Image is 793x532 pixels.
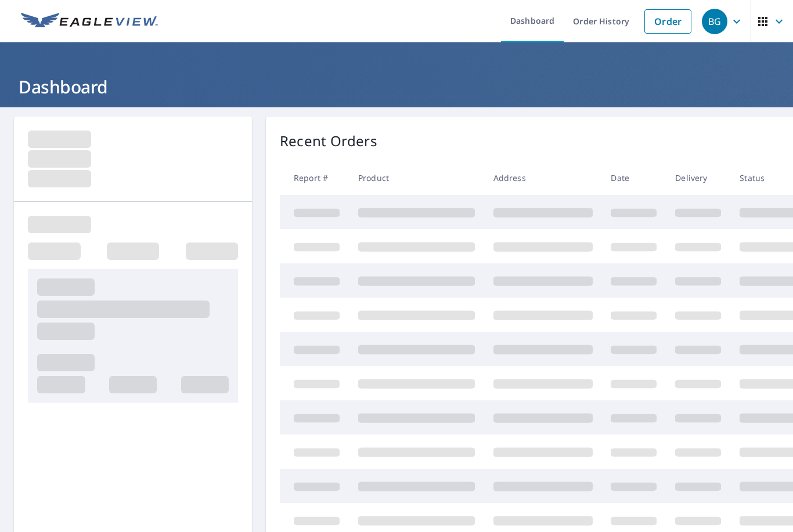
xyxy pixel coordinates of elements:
[349,161,484,195] th: Product
[702,9,727,34] div: BG
[666,161,730,195] th: Delivery
[644,9,691,34] a: Order
[21,13,158,30] img: EV Logo
[484,161,602,195] th: Address
[14,75,779,99] h1: Dashboard
[280,161,349,195] th: Report #
[280,131,377,151] p: Recent Orders
[601,161,666,195] th: Date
